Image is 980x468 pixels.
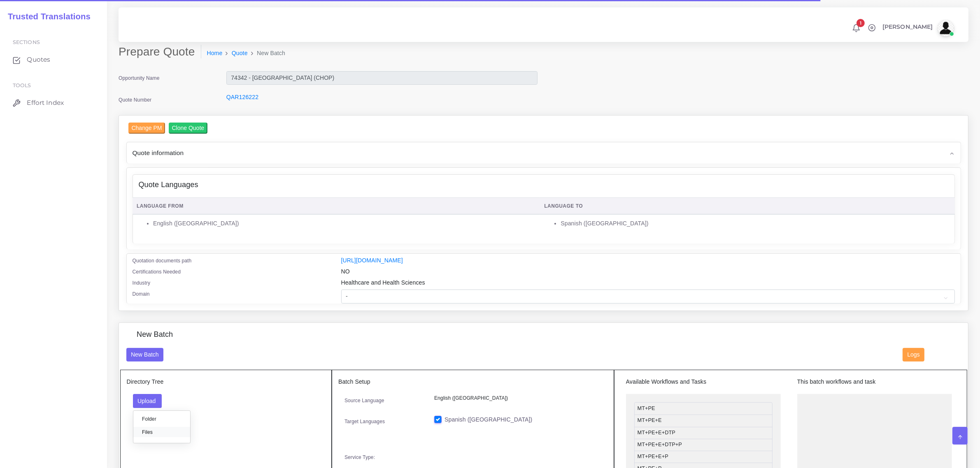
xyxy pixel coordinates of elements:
h2: Trusted Translations [2,12,91,21]
span: Sections [13,39,40,45]
h5: Available Workflows and Tasks [626,378,781,385]
th: Language To [540,198,955,215]
span: 1 [857,19,865,27]
li: MT+PE+E+P [634,451,773,463]
span: Quotes [27,55,50,64]
label: Folder [133,414,190,424]
span: Effort Index [27,98,64,107]
th: Language From [133,198,540,215]
a: Quotes [6,51,101,68]
li: MT+PE [634,402,773,415]
input: Change PM [128,123,165,134]
a: 1 [849,23,864,32]
label: Industry [133,279,151,287]
h5: Batch Setup [338,378,608,385]
a: Trusted Translations [2,10,91,23]
label: Quotation documents path [133,257,192,264]
img: avatar [938,20,954,36]
li: Spanish ([GEOGRAPHIC_DATA]) [561,219,950,228]
li: MT+PE+E+DTP [634,427,773,439]
label: Quote Number [119,96,151,104]
button: Logs [903,348,924,362]
li: English ([GEOGRAPHIC_DATA]) [153,219,535,228]
a: [PERSON_NAME]avatar [878,20,957,36]
h4: Quote Languages [139,181,198,190]
a: Home [207,49,223,58]
h5: This batch workflows and task [797,378,952,385]
h2: Prepare Quote [119,45,201,59]
label: Target Languages [345,418,385,425]
a: Effort Index [6,94,101,111]
label: Certifications Needed [133,268,181,276]
li: MT+PE+E [634,415,773,427]
input: Clone Quote [169,123,208,134]
a: New Batch [126,351,164,357]
a: QAR126222 [226,94,258,100]
p: English ([GEOGRAPHIC_DATA]) [434,394,601,403]
div: Quote information [127,142,961,163]
span: Quote information [133,148,184,158]
span: Tools [13,82,31,88]
li: New Batch [248,49,285,58]
li: MT+PE+E+DTP+P [634,439,773,451]
label: Files [133,427,190,437]
div: Upload [133,410,191,443]
div: Healthcare and Health Sciences [335,278,961,290]
label: Service Type: [345,454,375,461]
label: Spanish ([GEOGRAPHIC_DATA]) [445,415,532,424]
label: Source Language [345,397,384,404]
button: New Batch [126,348,164,362]
h4: New Batch [137,330,173,339]
label: Opportunity Name [119,74,160,82]
div: NO [335,267,961,278]
button: Upload [133,394,162,408]
label: Domain [133,290,150,298]
a: Quote [232,49,248,58]
h5: Directory Tree [127,378,326,385]
span: Logs [908,351,920,358]
a: [URL][DOMAIN_NAME] [341,257,403,264]
span: [PERSON_NAME] [882,24,933,30]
